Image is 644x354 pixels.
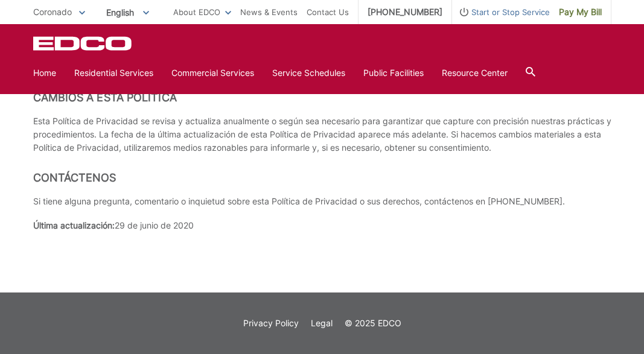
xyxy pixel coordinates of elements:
a: Legal [311,317,333,330]
a: Home [33,66,56,80]
a: About EDCO [173,5,231,19]
p: © 2025 EDCO [345,317,401,330]
a: Public Facilities [363,66,424,80]
a: Residential Services [74,66,153,80]
span: Pay My Bill [559,5,602,19]
a: Service Schedules [272,66,345,80]
p: Esta Política de Privacidad se revisa y actualiza anualmente o según sea necesario para garantiza... [33,115,611,154]
p: Si tiene alguna pregunta, comentario o inquietud sobre esta Política de Privacidad o sus derechos... [33,195,611,208]
p: 29 de junio de 2020 [33,219,611,232]
a: News & Events [240,5,298,19]
a: Contact Us [307,5,349,19]
span: Coronado [33,7,72,17]
h2: Contáctenos [33,171,611,185]
span: English [97,2,158,22]
strong: Última actualización: [33,220,115,230]
a: EDCD logo. Return to the homepage. [33,36,133,51]
a: Commercial Services [171,66,254,80]
a: Privacy Policy [243,317,299,330]
h2: Cambios a esta política [33,91,611,104]
a: Resource Center [442,66,508,80]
